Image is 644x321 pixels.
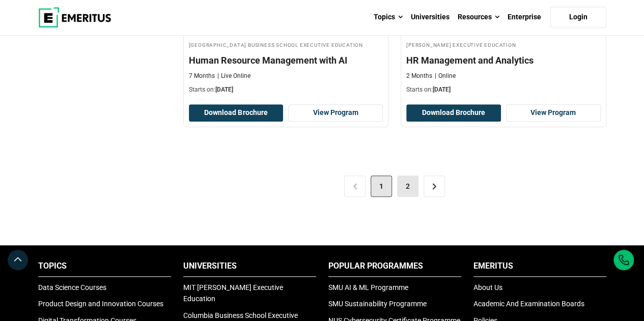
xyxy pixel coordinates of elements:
[435,72,456,80] p: Online
[328,283,408,291] a: SMU AI & ML Programme
[550,7,606,28] a: Login
[189,104,284,122] button: Download Brochure
[406,104,501,122] button: Download Brochure
[38,300,163,308] a: Product Design and Innovation Courses
[215,86,233,93] span: [DATE]
[189,40,383,49] h4: [GEOGRAPHIC_DATA] Business School Executive Education
[189,85,383,94] p: Starts on:
[406,40,601,49] h4: [PERSON_NAME] Executive Education
[433,86,451,93] span: [DATE]
[189,72,215,80] p: 7 Months
[217,72,250,80] p: Live Online
[371,176,392,197] span: 1
[424,176,445,197] a: >
[506,104,601,122] a: View Program
[38,283,106,291] a: Data Science Courses
[397,176,418,197] a: 2
[406,54,601,67] h4: HR Management and Analytics
[406,85,601,94] p: Starts on:
[288,104,383,122] a: View Program
[328,300,427,308] a: SMU Sustainability Programme
[473,283,502,291] a: About Us
[473,300,584,308] a: Academic And Examination Boards
[406,72,432,80] p: 2 Months
[189,54,383,67] h4: Human Resource Management with AI
[183,283,283,303] a: MIT [PERSON_NAME] Executive Education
